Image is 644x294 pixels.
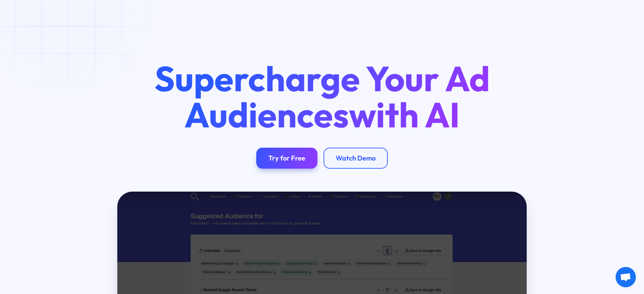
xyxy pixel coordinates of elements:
[268,154,305,162] div: Try for Free
[616,267,636,287] a: Open chat
[349,93,460,137] span: with AI
[336,154,376,162] div: Watch Demo
[140,60,504,132] h1: Supercharge Your Ad Audiences
[256,148,317,169] a: Try for Free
